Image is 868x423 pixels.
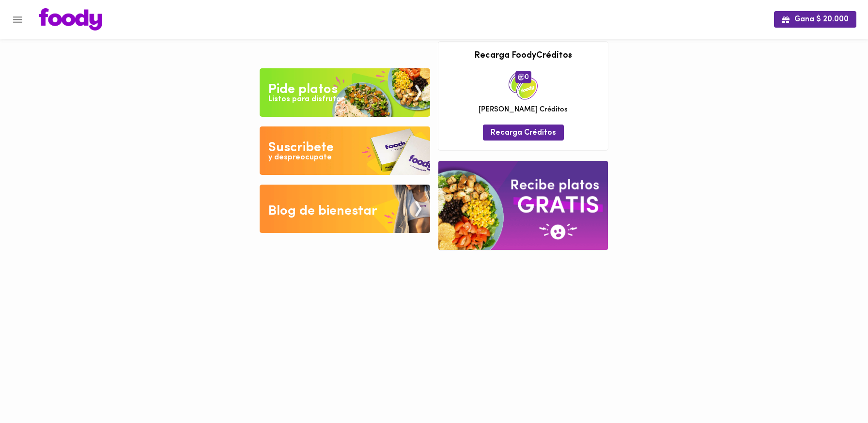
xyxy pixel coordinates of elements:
img: logo.png [39,8,102,31]
button: Recarga Créditos [483,125,564,141]
span: 0 [515,71,531,83]
span: Recarga Créditos [491,128,556,138]
img: Blog de bienestar [260,185,430,233]
div: Listos para disfrutar [268,94,344,105]
span: Gana $ 20.000 [782,15,849,24]
img: Pide un Platos [260,68,430,117]
div: y despreocupate [268,152,332,163]
button: Menu [6,8,30,31]
span: [PERSON_NAME] Créditos [479,105,568,115]
iframe: Messagebird Livechat Widget [812,367,858,413]
img: referral-banner.png [438,161,608,250]
img: credits-package.png [509,71,538,100]
div: Blog de bienestar [268,202,377,221]
div: Pide platos [268,80,338,99]
button: Gana $ 20.000 [774,11,856,27]
div: Suscribete [268,138,334,157]
img: Disfruta bajar de peso [260,126,430,175]
h3: Recarga FoodyCréditos [446,51,601,61]
img: foody-creditos.png [518,74,525,80]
